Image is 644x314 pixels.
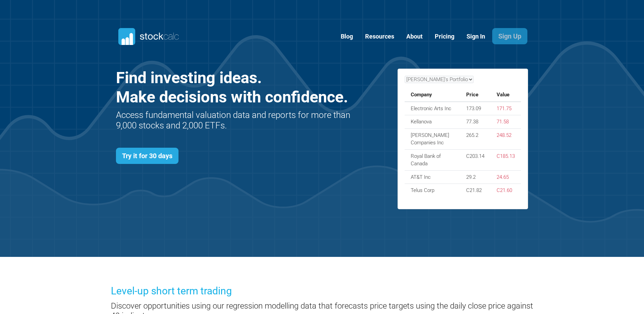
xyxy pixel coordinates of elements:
[430,28,459,45] a: Pricing
[116,148,178,164] a: Try it for 30 days
[460,102,491,115] td: 173.09
[405,149,460,170] td: Royal Bank of Canada
[491,170,521,184] td: 24.65
[111,284,533,298] h3: Level-up short term trading
[336,28,358,45] a: Blog
[460,115,491,129] td: 77.38
[405,128,460,149] td: [PERSON_NAME] Companies Inc
[460,128,491,149] td: 265.2
[460,149,491,170] td: C203.14
[460,88,491,102] th: Price
[405,102,460,115] td: Electronic Arts Inc
[116,110,352,131] h2: Access fundamental valuation data and reports for more than 9,000 stocks and 2,000 ETFs.
[491,115,521,129] td: 71.58
[491,88,521,102] th: Value
[460,170,491,184] td: 29.2
[491,102,521,115] td: 171.75
[461,28,490,45] a: Sign In
[405,115,460,129] td: Kellanova
[116,68,352,106] h1: Find investing ideas. Make decisions with confidence.
[491,128,521,149] td: 248.52
[460,184,491,197] td: C21.82
[405,88,460,102] th: Company
[491,184,521,197] td: C21.60
[491,149,521,170] td: C185.13
[405,170,460,184] td: AT&T Inc
[401,28,428,45] a: About
[405,184,460,197] td: Telus Corp
[360,28,399,45] a: Resources
[492,28,527,44] a: Sign Up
